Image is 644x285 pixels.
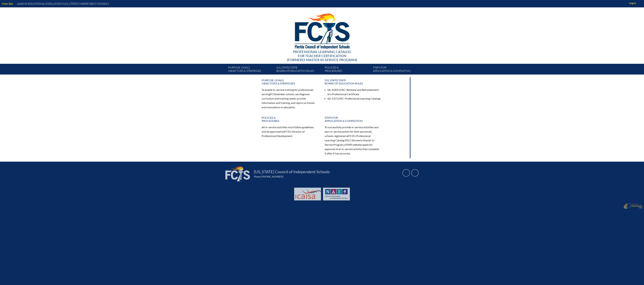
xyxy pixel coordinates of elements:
p: All in-service activities must follow guidelines and be approved by ’s Director of Professional D... [262,125,318,138]
p: To enable in-service training for professionals serving member schools, we diagnose curriculum an... [262,88,318,109]
img: Int'l Council Advancing Independent School Accreditation logo [296,189,321,199]
a: Main Site [1,1,14,6]
span: FCIS [348,134,354,137]
img: NAIS Logo [325,189,348,199]
img: Engaging - Bring it online [624,203,628,209]
a: [US_STATE] StateBoard of Education rules [323,77,383,86]
li: 6A-4.0051, : Renewal and Reinstatement of a Professional Certificate [327,88,381,96]
span: FAC [339,97,344,100]
a: Purpose, goals,objectives & strategies [260,77,320,86]
li: 6A-5.071, : Professional Learning Catalogs [327,96,381,101]
span: for Teacher Certification [298,54,346,58]
img: Engaging - Bring it online [628,203,632,208]
img: Engaging - Bring it online [631,205,642,209]
a: Policies &Procedures [260,115,320,124]
img: FCISlogo221.eps [287,7,357,53]
a: [US_STATE] StateBoard of Education rules [275,65,323,75]
div: Phone [PHONE_NUMBER] [254,175,398,178]
p: To successfully provide in-service activities and earn in-service points for their personnel, sch... [325,125,381,155]
span: FAC [340,88,345,91]
span: FCIS [284,130,290,133]
img: FCIS_logo_white [225,166,250,181]
span: Log in [629,1,636,5]
a: Made with [622,202,644,210]
a: Steps forapplication & completion [372,65,420,75]
a: Purpose, goals,objectives & strategies [227,65,275,75]
a: Policies &Procedures [323,65,372,75]
a: Steps forapplication & completion [323,115,383,124]
p: Made with [631,203,642,209]
a: [US_STATE] Council of Independent Schools [253,169,331,174]
div: Professional Learning Catalog (formerly Master In-service Program) [225,50,419,62]
span: FCIS [270,92,276,96]
span: PLC [346,139,350,142]
span: MIP [346,143,352,146]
